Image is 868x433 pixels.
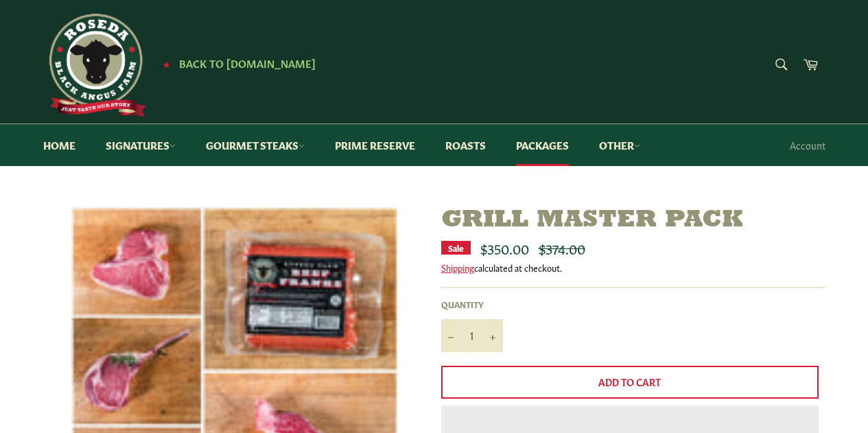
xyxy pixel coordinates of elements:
[482,319,503,352] button: Increase item quantity by one
[783,125,832,165] a: Account
[179,56,316,70] span: Back to [DOMAIN_NAME]
[432,124,500,166] a: Roasts
[30,124,89,166] a: Home
[441,241,471,255] div: Sale
[441,366,819,399] button: Add to Cart
[441,206,825,235] h1: Grill Master Pack
[539,238,585,257] s: $374.00
[480,238,529,257] span: $350.00
[192,124,318,166] a: Gourmet Steaks
[321,124,429,166] a: Prime Reserve
[441,261,474,274] a: Shipping
[441,261,825,274] div: calculated at checkout.
[441,319,462,352] button: Reduce item quantity by one
[156,58,316,69] a: ★ Back to [DOMAIN_NAME]
[92,124,189,166] a: Signatures
[502,124,583,166] a: Packages
[43,14,146,117] img: Roseda Beef
[163,58,170,69] span: ★
[598,375,661,388] span: Add to Cart
[441,299,503,310] label: Quantity
[585,124,654,166] a: Other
